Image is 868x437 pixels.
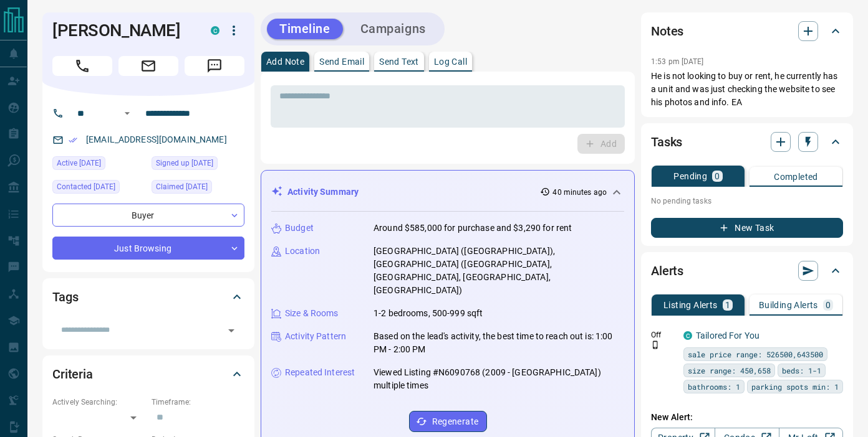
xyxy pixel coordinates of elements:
p: 1 [725,301,730,309]
div: Fri Sep 05 2025 [52,180,145,197]
button: Regenerate [409,411,487,432]
span: Call [52,56,112,76]
button: Campaigns [348,19,438,39]
span: Email [118,56,178,76]
p: Activity Pattern [285,330,346,343]
span: beds: 1-1 [782,364,821,377]
p: Viewed Listing #N6090768 (2009 - [GEOGRAPHIC_DATA]) multiple times [374,366,624,392]
div: Fri Sep 05 2025 [152,156,244,174]
p: Around $585,000 for purchase and $3,290 for rent [374,222,572,235]
div: Alerts [651,256,843,286]
p: 0 [826,301,831,309]
p: Send Text [379,57,419,66]
button: New Task [651,218,843,238]
p: New Alert: [651,411,843,424]
h2: Tags [52,287,78,307]
p: Location [285,245,320,258]
span: Message [185,56,244,76]
div: Sat Sep 13 2025 [52,156,145,174]
p: Based on the lead's activity, the best time to reach out is: 1:00 PM - 2:00 PM [374,330,624,356]
p: Building Alerts [759,301,818,309]
p: 40 minutes ago [552,187,607,198]
p: 1:53 pm [DATE] [651,57,704,66]
div: Notes [651,16,843,46]
p: He is not looking to buy or rent, he currently has a unit and was just checking the website to se... [651,70,843,109]
p: Activity Summary [287,186,359,199]
span: bathrooms: 1 [688,380,740,393]
p: Listing Alerts [663,301,718,309]
p: Pending [673,172,707,181]
div: Buyer [52,204,244,227]
div: Criteria [52,359,244,389]
svg: Email Verified [69,136,77,144]
p: Timeframe: [152,397,244,408]
div: condos.ca [683,331,692,340]
h2: Notes [651,21,683,41]
p: 1-2 bedrooms, 500-999 sqft [374,307,483,320]
a: Tailored For You [696,331,759,341]
p: No pending tasks [651,192,843,210]
button: Open [120,106,135,121]
span: parking spots min: 1 [751,380,839,393]
p: Add Note [266,57,304,66]
p: Completed [774,172,818,181]
h2: Tasks [651,132,682,152]
p: Size & Rooms [285,307,339,320]
div: Just Browsing [52,237,244,260]
span: Contacted [DATE] [57,181,115,193]
p: Budget [285,222,314,235]
p: Repeated Interest [285,366,355,379]
p: Actively Searching: [52,397,145,408]
p: Send Email [319,57,364,66]
div: condos.ca [211,26,219,35]
h2: Alerts [651,261,683,281]
p: Log Call [434,57,467,66]
a: [EMAIL_ADDRESS][DOMAIN_NAME] [86,134,227,144]
svg: Push Notification Only [651,341,660,349]
h1: [PERSON_NAME] [52,21,192,40]
span: Active [DATE] [57,157,101,169]
span: size range: 450,658 [688,364,771,377]
span: Signed up [DATE] [156,157,213,169]
span: sale price range: 526500,643500 [688,348,823,360]
p: Off [651,329,676,341]
button: Open [223,322,240,339]
div: Tasks [651,127,843,157]
button: Timeline [267,19,343,39]
div: Fri Sep 05 2025 [152,180,244,197]
div: Tags [52,282,244,312]
h2: Criteria [52,364,93,384]
p: [GEOGRAPHIC_DATA] ([GEOGRAPHIC_DATA]), [GEOGRAPHIC_DATA] ([GEOGRAPHIC_DATA], [GEOGRAPHIC_DATA], [... [374,245,624,297]
p: 0 [715,172,720,181]
div: Activity Summary40 minutes ago [271,181,624,204]
span: Claimed [DATE] [156,181,208,193]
